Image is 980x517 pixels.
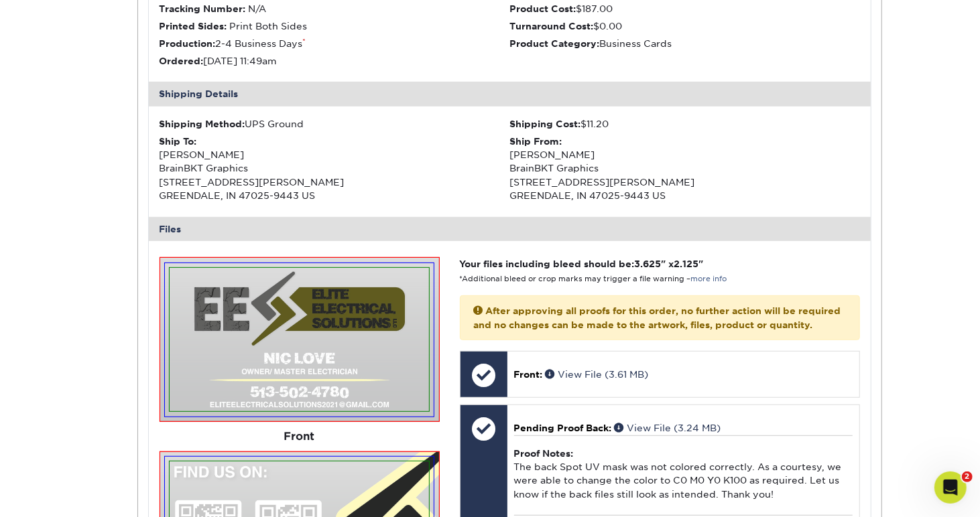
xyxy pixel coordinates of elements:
a: more info [691,275,727,283]
strong: Proof Notes: [514,448,574,459]
span: 2.125 [674,258,699,269]
strong: Shipping Method: [160,119,245,129]
li: $0.00 [509,19,860,33]
li: [DATE] 11:49am [160,54,510,68]
strong: After approving all proofs for this order, no further action will be required and no changes can ... [474,305,841,329]
strong: Printed Sides: [160,21,227,31]
div: Files [149,217,871,241]
strong: Ship From: [509,136,562,147]
strong: Product Cost: [509,3,576,14]
div: UPS Ground [160,117,510,131]
li: 2-4 Business Days [160,37,510,50]
iframe: Intercom live chat [934,471,967,504]
small: *Additional bleed or crop marks may trigger a file warning – [460,275,727,283]
strong: Shipping Cost: [509,119,580,129]
div: [PERSON_NAME] BrainBKT Graphics [STREET_ADDRESS][PERSON_NAME] GREENDALE, IN 47025-9443 US [160,135,510,203]
div: [PERSON_NAME] BrainBKT Graphics [STREET_ADDRESS][PERSON_NAME] GREENDALE, IN 47025-9443 US [509,135,860,203]
strong: Tracking Number: [160,3,246,14]
span: 3.625 [635,258,662,269]
div: Shipping Details [149,82,871,106]
span: Print Both Sides [230,21,308,31]
strong: Ship To: [160,136,197,147]
li: $187.00 [509,2,860,15]
strong: Product Category: [509,38,599,49]
a: View File (3.24 MB) [615,423,721,433]
strong: Production: [160,38,216,49]
div: Front [160,422,440,451]
div: $11.20 [509,117,860,131]
strong: Turnaround Cost: [509,21,593,31]
span: Pending Proof Back: [514,423,612,433]
a: View File (3.61 MB) [546,369,649,380]
li: Business Cards [509,37,860,50]
strong: Ordered: [160,56,204,66]
div: The back Spot UV mask was not colored correctly. As a courtesy, we were able to change the color ... [514,435,853,515]
span: N/A [249,3,267,14]
strong: Your files including bleed should be: " x " [460,258,704,269]
span: 2 [962,471,973,482]
span: Front: [514,369,543,380]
